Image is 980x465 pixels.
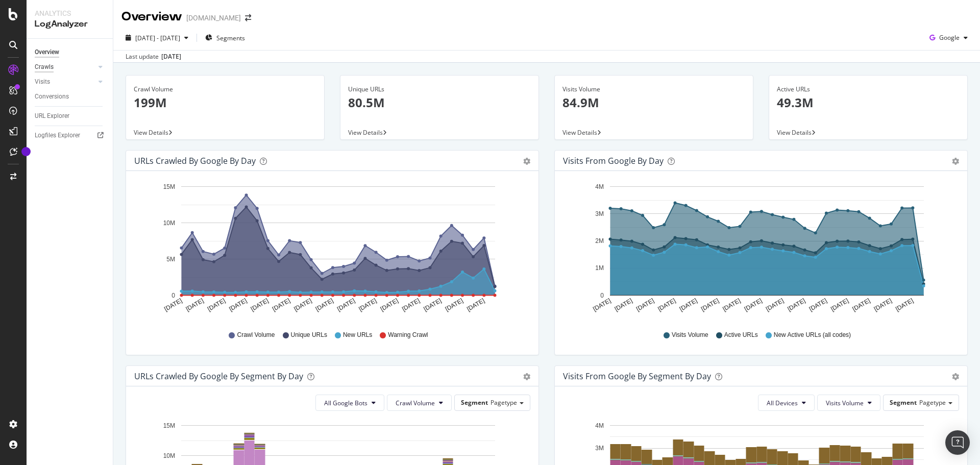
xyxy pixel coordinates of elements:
[35,62,95,72] a: Crawls
[314,297,335,313] text: [DATE]
[185,297,205,313] text: [DATE]
[343,331,372,339] span: New URLs
[595,183,604,190] text: 4M
[237,331,275,339] span: Crawl Volume
[523,158,530,165] div: gear
[134,128,168,137] span: View Details
[826,399,864,407] span: Visits Volume
[562,85,745,94] div: Visits Volume
[271,297,291,313] text: [DATE]
[592,297,612,313] text: [DATE]
[35,111,69,121] div: URL Explorer
[925,30,972,46] button: Google
[35,62,54,72] div: Crawls
[21,147,31,156] div: Tooltip anchor
[292,297,313,313] text: [DATE]
[817,395,880,411] button: Visits Volume
[777,85,960,94] div: Active URLs
[245,14,251,21] div: arrow-right-arrow-left
[786,297,806,313] text: [DATE]
[562,94,745,111] p: 84.9M
[387,395,452,411] button: Crawl Volume
[396,399,435,407] span: Crawl Volume
[348,128,383,137] span: View Details
[461,398,488,407] span: Segment
[134,156,256,166] div: URLs Crawled by Google by day
[121,8,182,26] div: Overview
[134,179,527,321] svg: A chart.
[35,77,95,87] a: Visits
[206,297,227,313] text: [DATE]
[721,297,742,313] text: [DATE]
[743,297,764,313] text: [DATE]
[491,398,517,407] span: Pagetype
[35,77,50,87] div: Visits
[166,256,175,263] text: 5M
[135,34,180,42] span: [DATE] - [DATE]
[829,297,850,313] text: [DATE]
[765,297,785,313] text: [DATE]
[851,297,872,313] text: [DATE]
[35,91,69,102] div: Conversions
[163,183,175,190] text: 15M
[595,210,604,217] text: 3M
[401,297,421,313] text: [DATE]
[186,13,241,23] div: [DOMAIN_NAME]
[563,156,664,166] div: Visits from Google by day
[228,297,248,313] text: [DATE]
[724,331,758,339] span: Active URLs
[163,452,175,459] text: 10M
[201,30,249,46] button: Segments
[562,128,597,137] span: View Details
[126,52,181,61] div: Last update
[672,331,708,339] span: Visits Volume
[348,85,531,94] div: Unique URLs
[336,297,356,313] text: [DATE]
[35,111,106,121] a: URL Explorer
[134,94,316,111] p: 199M
[758,395,815,411] button: All Devices
[595,265,604,272] text: 1M
[890,398,917,407] span: Segment
[635,297,655,313] text: [DATE]
[465,297,486,313] text: [DATE]
[945,430,970,455] div: Open Intercom Messenger
[919,398,946,407] span: Pagetype
[656,297,677,313] text: [DATE]
[161,52,181,61] div: [DATE]
[595,445,604,452] text: 3M
[35,130,80,141] div: Logfiles Explorer
[563,371,711,381] div: Visits from Google By Segment By Day
[379,297,400,313] text: [DATE]
[121,30,192,46] button: [DATE] - [DATE]
[444,297,464,313] text: [DATE]
[35,47,59,58] div: Overview
[700,297,720,313] text: [DATE]
[423,297,443,313] text: [DATE]
[171,292,175,299] text: 0
[163,219,175,227] text: 10M
[35,8,105,18] div: Analytics
[250,297,270,313] text: [DATE]
[777,94,960,111] p: 49.3M
[35,91,106,102] a: Conversions
[324,399,367,407] span: All Google Bots
[563,179,955,321] svg: A chart.
[767,399,798,407] span: All Devices
[357,297,378,313] text: [DATE]
[523,373,530,380] div: gear
[595,237,604,244] text: 2M
[808,297,828,313] text: [DATE]
[388,331,428,339] span: Warning Crawl
[291,331,327,339] span: Unique URLs
[873,297,893,313] text: [DATE]
[348,94,531,111] p: 80.5M
[952,373,959,380] div: gear
[952,158,959,165] div: gear
[216,34,245,42] span: Segments
[315,395,384,411] button: All Google Bots
[35,18,105,30] div: LogAnalyzer
[774,331,851,339] span: New Active URLs (all codes)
